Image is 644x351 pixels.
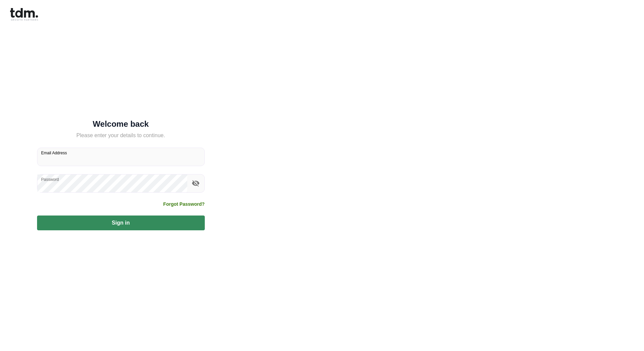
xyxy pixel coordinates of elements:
[163,201,205,207] a: Forgot Password?
[190,178,201,189] button: toggle password visibility
[41,177,59,182] label: Password
[37,131,205,140] h5: Please enter your details to continue.
[37,216,205,230] button: Sign in
[37,121,205,127] h5: Welcome back
[41,150,67,156] label: Email Address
